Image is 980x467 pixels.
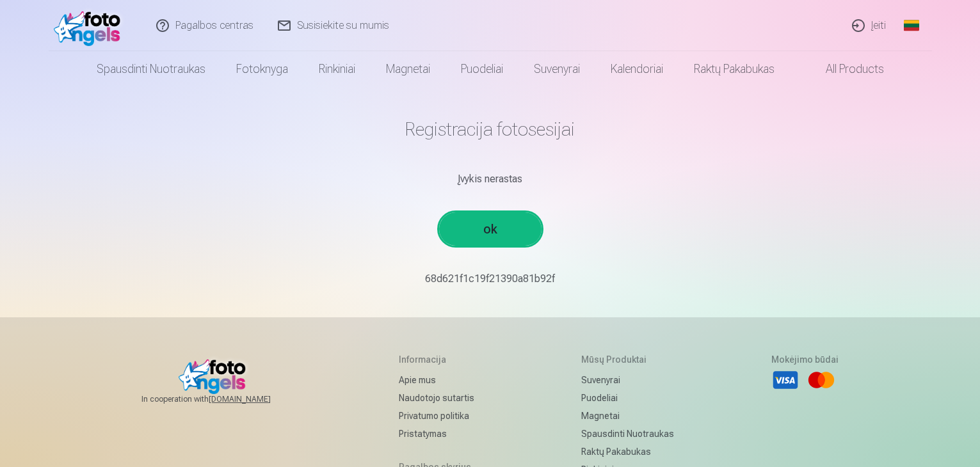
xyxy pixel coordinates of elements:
img: /fa2 [54,5,127,46]
li: Visa [771,366,799,394]
li: Mastercard [807,366,835,394]
h1: Registracija fotosesijai [116,118,864,141]
h5: Informacija [399,353,484,366]
a: Puodeliai [581,389,674,407]
h5: Mokėjimo būdai [771,353,839,366]
a: Spausdinti nuotraukas [81,51,221,87]
a: Raktų pakabukas [581,443,674,461]
a: Apie mus [399,371,484,389]
a: Magnetai [371,51,446,87]
a: All products [790,51,899,87]
a: Kalendoriai [595,51,679,87]
a: Suvenyrai [518,51,595,87]
a: Pristatymas [399,425,484,443]
a: Raktų pakabukas [679,51,790,87]
div: Įvykis nerastas [116,171,864,187]
a: Puodeliai [446,51,518,87]
p: 68d621f1c19f21390a81b92f￼￼ [116,271,864,287]
span: In cooperation with [141,394,301,404]
a: Rinkiniai [303,51,371,87]
a: Privatumo politika [399,407,484,425]
a: Fotoknyga [221,51,303,87]
a: Spausdinti nuotraukas [581,425,674,443]
a: Naudotojo sutartis [399,389,484,407]
a: [DOMAIN_NAME] [209,394,301,404]
a: ok [439,212,542,246]
a: Magnetai [581,407,674,425]
a: Suvenyrai [581,371,674,389]
h5: Mūsų produktai [581,353,674,366]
